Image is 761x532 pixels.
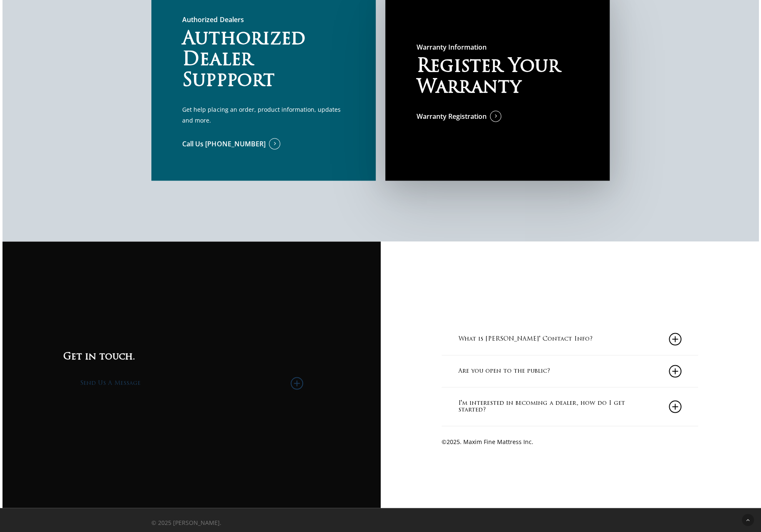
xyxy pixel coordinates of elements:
h2: Authorized Dealer Suppport [182,29,344,92]
a: Call [PHONE_NUMBER] [442,302,530,313]
span: Warranty Information [416,43,486,52]
p: © 2025 [PERSON_NAME]. [151,518,337,527]
a: Back to top [742,514,754,526]
a: Are you open to the public? [458,355,681,387]
a: What is [PERSON_NAME]' Contact Info? [458,323,681,355]
a: I'm interested in becoming a dealer, how do I get started? [458,387,681,426]
a: Send Us A Message [80,367,303,399]
h5: Authorized Dealers [182,14,344,25]
h3: Get in touch. [63,350,320,364]
a: Call Us [PHONE_NUMBER] [182,138,280,149]
h2: Register Your Warranty [416,57,578,98]
a: Warranty Registration [416,111,501,122]
p: Get help placing an order, product information, updates and more. [182,104,344,126]
p: © . Maxim Fine Mattress Inc. [442,436,698,447]
span: 2025 [447,437,460,445]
